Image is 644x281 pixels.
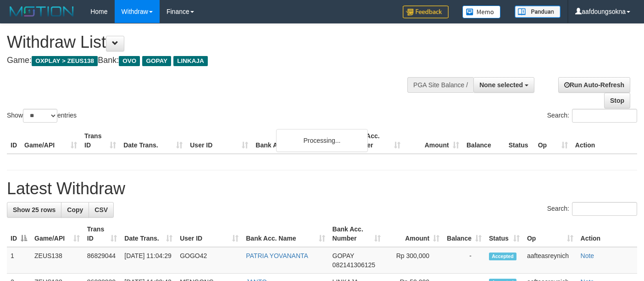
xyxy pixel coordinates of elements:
[23,109,57,123] select: Showentries
[473,77,534,93] button: None selected
[407,77,473,93] div: PGA Site Balance /
[333,252,354,259] span: GOPAY
[7,221,31,247] th: ID: activate to sort column descending
[489,253,516,260] span: Accepted
[572,109,637,123] input: Search:
[581,252,594,259] a: Note
[31,247,83,274] td: ZEUS138
[246,252,308,259] a: PATRIA YOVANANTA
[142,56,171,66] span: GOPAY
[7,180,637,198] h1: Latest Withdraw
[558,77,630,93] a: Run Auto-Refresh
[173,56,208,66] span: LINKAJA
[534,128,572,154] th: Op
[572,128,637,154] th: Action
[572,202,637,216] input: Search:
[384,247,443,274] td: Rp 300,000
[81,128,120,154] th: Trans ID
[547,202,637,216] label: Search:
[7,33,420,51] h1: Withdraw List
[523,221,577,247] th: Op: activate to sort column ascending
[120,128,186,154] th: Date Trans.
[94,206,108,214] span: CSV
[186,128,252,154] th: User ID
[329,221,384,247] th: Bank Acc. Number: activate to sort column ascending
[443,221,485,247] th: Balance: activate to sort column ascending
[485,221,523,247] th: Status: activate to sort column ascending
[119,56,140,66] span: OVO
[7,202,61,218] a: Show 25 rows
[61,202,89,218] a: Copy
[83,221,121,247] th: Trans ID: activate to sort column ascending
[21,128,81,154] th: Game/API
[67,206,83,214] span: Copy
[7,56,420,65] h4: Game: Bank:
[333,261,375,269] span: Copy 082141306125 to clipboard
[443,247,485,274] td: -
[523,247,577,274] td: aafteasreynich
[13,206,56,214] span: Show 25 rows
[176,247,242,274] td: GOGO42
[7,5,77,18] img: MOTION_logo.png
[403,6,449,18] img: Feedback.jpg
[121,247,176,274] td: [DATE] 11:04:29
[7,109,77,123] label: Show entries
[479,81,523,89] span: None selected
[252,128,345,154] th: Bank Acc. Name
[276,129,368,152] div: Processing...
[31,221,83,247] th: Game/API: activate to sort column ascending
[462,6,501,18] img: Button%20Memo.svg
[7,247,31,274] td: 1
[577,221,637,247] th: Action
[404,128,463,154] th: Amount
[83,247,121,274] td: 86829044
[604,93,630,108] a: Stop
[463,128,505,154] th: Balance
[32,56,98,66] span: OXPLAY > ZEUS138
[384,221,443,247] th: Amount: activate to sort column ascending
[515,6,561,18] img: panduan.png
[121,221,176,247] th: Date Trans.: activate to sort column ascending
[345,128,404,154] th: Bank Acc. Number
[547,109,637,123] label: Search:
[505,128,534,154] th: Status
[89,202,114,218] a: CSV
[7,128,21,154] th: ID
[176,221,242,247] th: User ID: activate to sort column ascending
[242,221,328,247] th: Bank Acc. Name: activate to sort column ascending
